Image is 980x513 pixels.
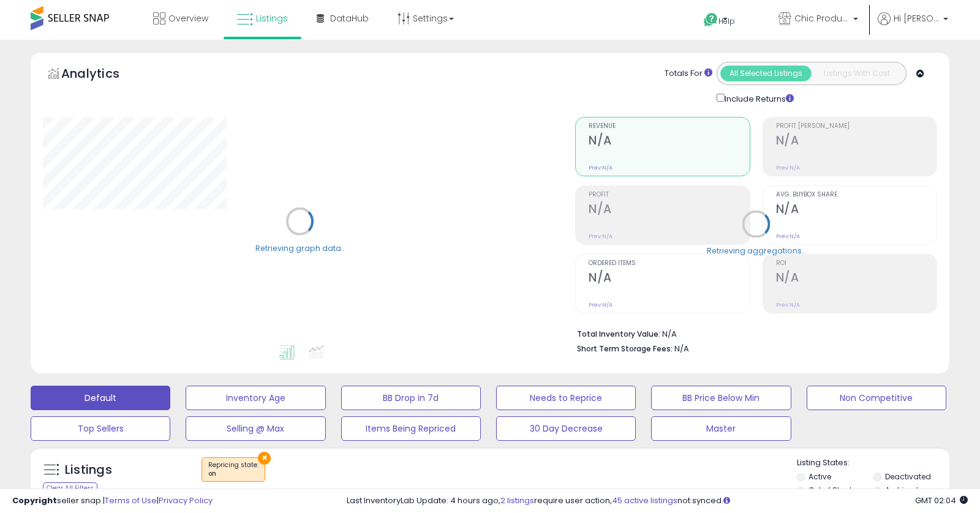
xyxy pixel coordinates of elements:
[707,245,805,256] div: Retrieving aggregations..
[720,66,812,81] button: All Selected Listings
[186,416,325,441] button: Selling @ Max
[208,460,258,479] span: Repricing state :
[31,416,170,441] button: Top Sellers
[794,12,850,24] span: Chic Products, LLC
[12,495,213,507] div: seller snap | |
[255,242,345,253] div: Retrieving graph data..
[707,91,809,105] div: Include Returns
[915,495,968,506] span: 2025-10-9 02:04 GMT
[703,12,718,28] i: Get Help
[878,12,948,40] a: Hi [PERSON_NAME]
[665,68,712,80] div: Totals For
[809,471,831,482] label: Active
[894,12,940,24] span: Hi [PERSON_NAME]
[694,3,759,40] a: Help
[496,386,636,410] button: Needs to Reprice
[718,16,735,26] span: Help
[159,495,213,506] a: Privacy Policy
[885,471,931,482] label: Deactivated
[496,416,636,441] button: 30 Day Decrease
[807,386,946,410] button: Non Competitive
[347,495,968,507] div: Last InventoryLab Update: 4 hours ago, require user action, not synced.
[186,386,325,410] button: Inventory Age
[341,416,481,441] button: Items Being Repriced
[341,386,481,410] button: BB Drop in 7d
[651,386,791,410] button: BB Price Below Min
[811,66,902,81] button: Listings With Cost
[65,462,112,479] h5: Listings
[797,457,949,469] p: Listing States:
[31,386,170,410] button: Default
[258,452,271,465] button: ×
[612,495,677,506] a: 45 active listings
[330,12,369,24] span: DataHub
[12,495,57,506] strong: Copyright
[256,12,288,24] span: Listings
[651,416,791,441] button: Master
[168,12,208,24] span: Overview
[61,65,143,85] h5: Analytics
[105,495,157,506] a: Terms of Use
[208,470,258,478] div: on
[500,495,534,506] a: 2 listings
